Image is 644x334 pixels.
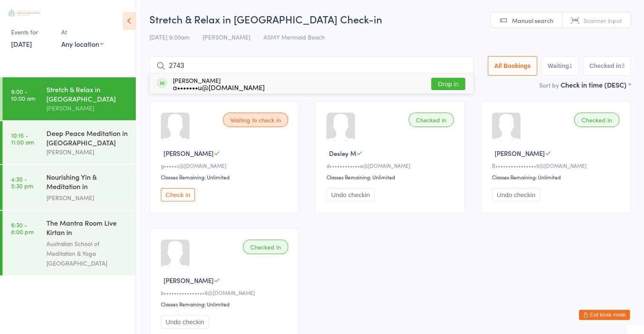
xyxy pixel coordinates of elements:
button: Check in [161,188,195,201]
div: Classes Remaining: Unlimited [161,173,291,181]
button: Undo checkin [161,315,209,328]
div: Classes Remaining: Unlimited [492,173,622,181]
span: Desley M [329,149,356,158]
a: 4:30 -5:30 pmNourishing Yin & Meditation in [GEOGRAPHIC_DATA][PERSON_NAME] [3,165,136,210]
div: Australian School of Meditation & Yoga [GEOGRAPHIC_DATA] [46,239,129,268]
time: 10:15 - 11:00 am [11,132,34,145]
div: Any location [61,39,103,48]
time: 4:30 - 5:30 pm [11,175,33,189]
span: [DATE] 9:00am [149,33,189,41]
div: Checked in [574,113,619,127]
span: Manual search [512,16,553,25]
div: a•••••••u@[DOMAIN_NAME] [173,84,265,91]
button: Exit kiosk mode [579,310,630,320]
div: Events for [11,25,53,39]
div: Checked in [243,240,288,254]
div: Checked in [409,113,454,127]
div: Stretch & Relax in [GEOGRAPHIC_DATA] [46,85,129,103]
a: 9:00 -10:00 amStretch & Relax in [GEOGRAPHIC_DATA][PERSON_NAME] [3,77,136,120]
div: 1 [569,62,572,69]
a: 6:30 -8:00 pmThe Mantra Room Live Kirtan in [GEOGRAPHIC_DATA]Australian School of Meditation & Yo... [3,211,136,275]
span: [PERSON_NAME] [203,33,250,41]
div: Nourishing Yin & Meditation in [GEOGRAPHIC_DATA] [46,172,129,193]
span: Scanner input [584,16,622,25]
div: [PERSON_NAME] [46,103,129,113]
div: [PERSON_NAME] [46,193,129,203]
button: Drop in [431,78,465,90]
label: Sort by [539,81,559,89]
div: d••••••••••••e@[DOMAIN_NAME] [326,162,456,169]
img: Australian School of Meditation & Yoga (Gold Coast) [9,10,40,17]
div: [PERSON_NAME] [173,77,265,91]
span: [PERSON_NAME] [495,149,545,158]
a: 10:15 -11:00 amDeep Peace Meditation in [GEOGRAPHIC_DATA][PERSON_NAME] [3,121,136,164]
div: 3 [621,62,624,69]
time: 9:00 - 10:00 am [11,88,35,102]
input: Search [149,56,474,76]
div: Deep Peace Meditation in [GEOGRAPHIC_DATA] [46,128,129,147]
div: b••••••••••••••••6@[DOMAIN_NAME] [161,289,291,296]
button: All Bookings [488,56,537,76]
span: [PERSON_NAME] [163,276,214,285]
div: Classes Remaining: Unlimited [161,300,291,308]
span: ASMY Mermaid Beach [263,33,325,41]
div: [PERSON_NAME] [46,147,129,157]
div: B••••••••••••••••6@[DOMAIN_NAME] [492,162,622,169]
button: Checked in3 [583,56,631,76]
button: Undo checkin [326,188,375,201]
a: [DATE] [11,39,32,48]
div: At [61,25,103,39]
time: 6:30 - 8:00 pm [11,221,34,235]
div: Classes Remaining: Unlimited [326,173,456,181]
div: Check in time (DESC) [561,80,631,89]
div: Waiting to check in [223,113,288,127]
div: The Mantra Room Live Kirtan in [GEOGRAPHIC_DATA] [46,218,129,239]
button: Waiting1 [541,56,579,76]
div: g•••••c@[DOMAIN_NAME] [161,162,291,169]
button: Undo checkin [492,188,540,201]
span: [PERSON_NAME] [163,149,214,158]
h2: Stretch & Relax in [GEOGRAPHIC_DATA] Check-in [149,12,631,26]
